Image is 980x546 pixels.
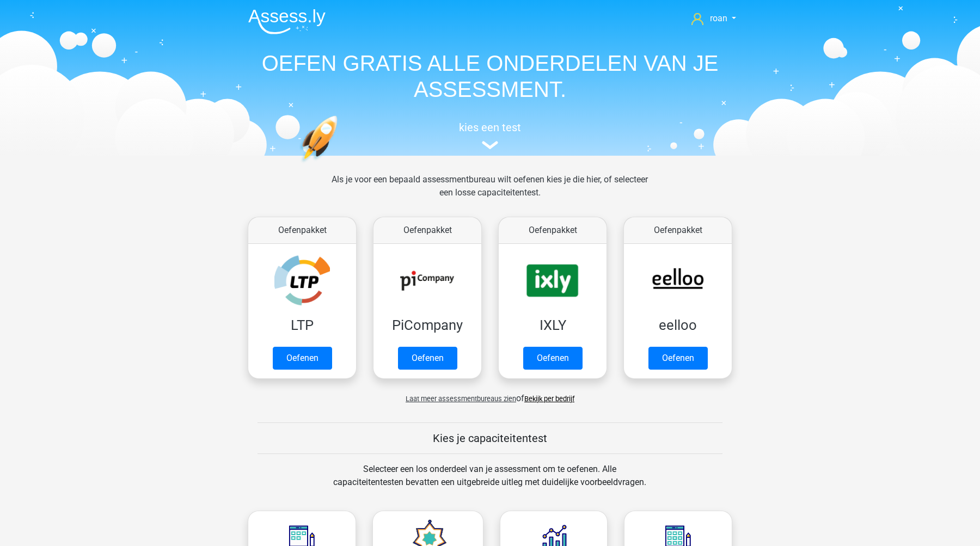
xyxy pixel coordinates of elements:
[240,121,740,150] a: kies een test
[687,12,740,25] a: roan
[524,395,574,403] a: Bekijk per bedrijf
[248,9,326,34] img: Assessly
[523,347,583,370] a: Oefenen
[648,347,708,370] a: Oefenen
[398,347,457,370] a: Oefenen
[240,383,740,405] div: of
[240,50,740,102] h1: OEFEN GRATIS ALLE ONDERDELEN VAN JE ASSESSMENT.
[406,395,516,403] span: Laat meer assessmentbureaus zien
[710,13,727,23] span: roan
[258,432,722,445] h5: Kies je capaciteitentest
[482,141,498,149] img: assessment
[240,121,740,134] h5: kies een test
[273,347,332,370] a: Oefenen
[299,115,379,214] img: oefenen
[323,173,657,212] div: Als je voor een bepaald assessmentbureau wilt oefenen kies je die hier, of selecteer een losse ca...
[323,463,657,502] div: Selecteer een los onderdeel van je assessment om te oefenen. Alle capaciteitentesten bevatten een...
